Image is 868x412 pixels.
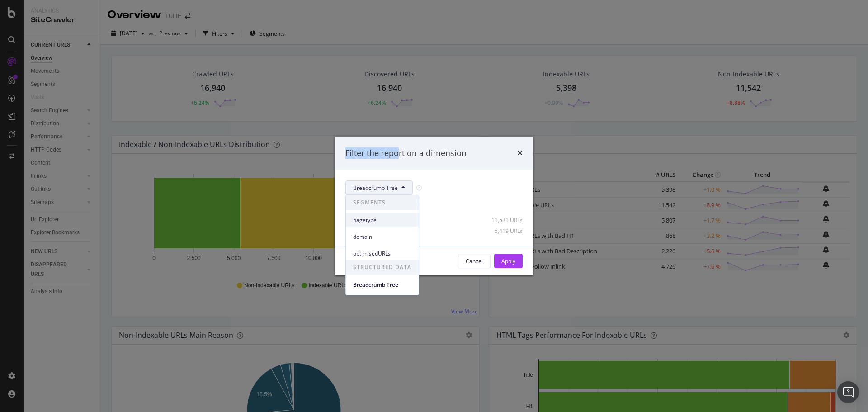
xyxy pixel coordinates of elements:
span: domain [353,233,411,241]
span: SEGMENTS [346,195,419,210]
span: STRUCTURED DATA [346,260,419,275]
span: pagetype [353,216,411,224]
button: Cancel [458,254,491,268]
div: Apply [501,257,515,265]
div: 5,419 URLs [478,227,523,235]
div: times [517,147,523,159]
button: Breadcrumb Tree [345,180,413,195]
div: Open Intercom Messenger [837,381,859,403]
button: Apply [494,254,523,268]
span: Breadcrumb Tree [353,281,411,289]
span: Breadcrumb Tree [353,184,398,192]
div: 11,531 URLs [478,216,523,224]
span: optimisedURLs [353,250,411,258]
div: Cancel [466,257,483,265]
div: Filter the report on a dimension [345,147,467,159]
div: Select all data available [345,202,523,210]
div: modal [335,137,533,276]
